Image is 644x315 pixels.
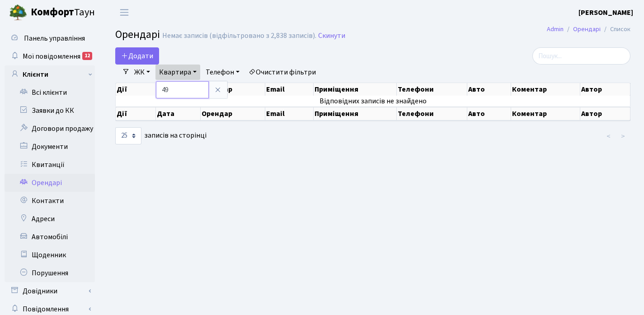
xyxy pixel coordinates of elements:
[201,83,265,96] th: Орендар
[115,27,160,42] span: Орендарі
[533,20,644,39] nav: breadcrumb
[162,32,316,40] div: Немає записів (відфільтровано з 2,838 записів).
[511,83,580,96] th: Коментар
[5,29,95,47] a: Панель управління
[113,5,136,20] button: Переключити навігацію
[397,107,467,120] th: Телефони
[115,47,159,65] a: Додати
[9,4,27,22] img: logo.png
[5,120,95,138] a: Договори продажу
[131,65,154,80] a: ЖК
[314,107,397,120] th: Приміщення
[532,47,630,65] input: Пошук...
[578,8,633,18] b: [PERSON_NAME]
[5,174,95,192] a: Орендарі
[580,107,630,120] th: Автор
[202,65,243,80] a: Телефон
[5,102,95,120] a: Заявки до КК
[5,156,95,174] a: Квитанції
[155,65,200,80] a: Квартира
[467,83,511,96] th: Авто
[116,96,630,107] td: Відповідних записів не знайдено
[201,107,265,120] th: Орендар
[116,83,156,96] th: Дії
[156,107,201,120] th: Дата
[265,83,314,96] th: Email
[5,210,95,228] a: Адреси
[5,83,95,102] a: Всі клієнти
[580,83,630,96] th: Автор
[31,5,74,19] b: Комфорт
[511,107,580,120] th: Коментар
[24,33,85,43] span: Панель управління
[265,107,314,120] th: Email
[5,228,95,246] a: Автомобілі
[5,282,95,300] a: Довідники
[397,83,467,96] th: Телефони
[547,24,564,34] a: Admin
[116,107,156,120] th: Дії
[314,83,397,96] th: Приміщення
[23,51,80,61] span: Мої повідомлення
[245,65,320,80] a: Очистити фільтри
[5,138,95,156] a: Документи
[5,192,95,210] a: Контакти
[31,5,95,20] span: Таун
[5,264,95,282] a: Порушення
[121,51,153,61] span: Додати
[318,32,345,40] a: Скинути
[5,246,95,264] a: Щоденник
[5,47,95,65] a: Мої повідомлення12
[5,65,95,83] a: Клієнти
[578,7,633,18] a: [PERSON_NAME]
[115,127,207,144] label: записів на сторінці
[467,107,511,120] th: Авто
[115,127,141,144] select: записів на сторінці
[573,24,601,34] a: Орендарі
[601,24,630,34] li: Список
[82,52,92,60] div: 12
